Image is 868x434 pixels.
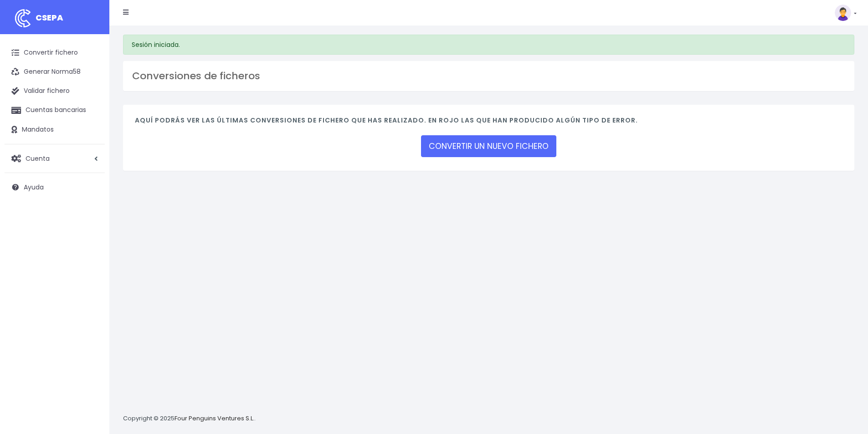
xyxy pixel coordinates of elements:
a: Ayuda [5,178,105,197]
h3: Conversiones de ficheros [132,70,845,82]
h4: Aquí podrás ver las últimas conversiones de fichero que has realizado. En rojo las que han produc... [135,117,842,129]
a: Four Penguins Ventures S.L. [175,414,254,423]
span: Cuenta [26,153,50,163]
a: Cuenta [5,149,105,168]
img: profile [835,5,851,21]
a: Generar Norma58 [5,62,105,82]
div: Sesión iniciada. [123,35,854,55]
a: Validar fichero [5,82,105,101]
a: Cuentas bancarias [5,101,105,120]
span: Ayuda [24,183,44,192]
a: Mandatos [5,120,105,139]
p: Copyright © 2025 . [123,414,256,424]
span: CSEPA [36,12,63,23]
img: logo [11,7,34,30]
a: CONVERTIR UN NUEVO FICHERO [421,135,556,157]
a: Convertir fichero [5,43,105,62]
